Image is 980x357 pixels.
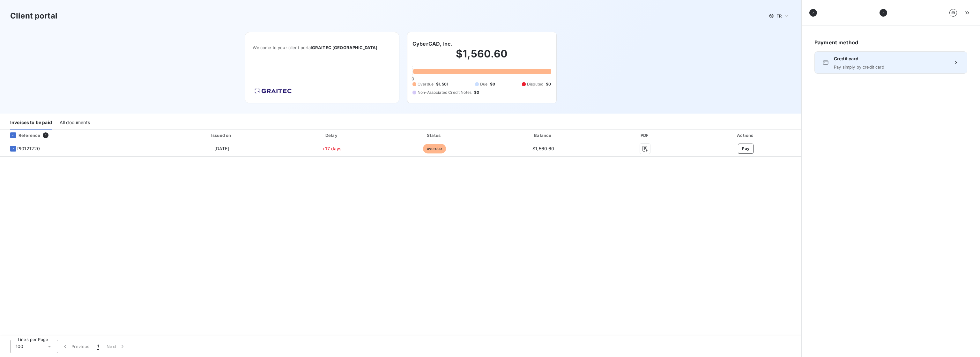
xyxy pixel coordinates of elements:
span: $1,561 [436,81,448,87]
span: $0 [474,90,479,95]
button: Pay [738,144,754,154]
div: Invoices to be paid [10,116,52,130]
button: Next [103,340,130,353]
div: Delay [283,132,381,138]
h6: CyberCAD, Inc. [412,40,452,48]
span: $1,560.60 [532,146,554,151]
div: Status [383,132,485,138]
span: 100 [16,343,23,350]
div: Issued on [163,132,280,138]
span: Non-Associated Credit Notes [418,90,471,95]
h2: $1,560.60 [412,48,551,67]
span: GRAITEC [GEOGRAPHIC_DATA] [312,45,378,50]
span: Welcome to your client portal [253,45,391,50]
span: Disputed [527,81,543,87]
div: PDF [601,132,689,138]
span: [DATE] [214,146,229,151]
button: 1 [93,340,103,353]
span: PI0121220 [17,145,40,152]
span: Pay simply by credit card [834,64,948,70]
span: FR [776,13,782,19]
h6: Payment method [814,39,967,46]
span: overdue [423,144,446,153]
div: Balance [488,132,599,138]
span: Overdue [418,81,434,87]
span: 1 [43,132,48,138]
button: Previous [58,340,93,353]
h3: Client portal [10,10,57,22]
img: Company logo [253,86,293,95]
span: Credit card [834,56,948,62]
span: Due [480,81,487,87]
span: 1 [97,343,99,350]
div: Reference [5,132,40,138]
span: $0 [546,81,551,87]
div: Actions [692,132,800,138]
div: All documents [60,116,90,130]
span: +17 days [322,146,342,151]
span: $0 [490,81,495,87]
span: 0 [412,76,414,81]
